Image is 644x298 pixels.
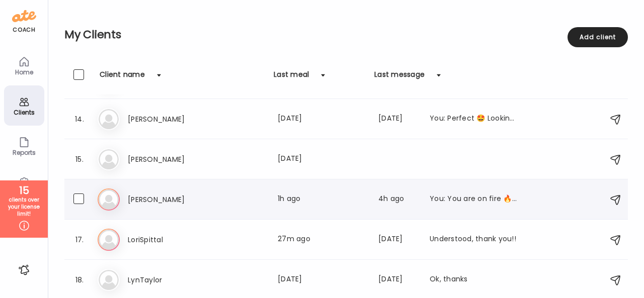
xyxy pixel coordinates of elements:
[73,274,86,286] div: 18.
[100,69,145,85] div: Client name
[12,8,36,24] img: ate
[128,274,216,286] h3: LynTaylor
[4,196,44,218] div: clients over your license limit!
[128,153,216,165] h3: [PERSON_NAME]
[6,109,42,116] div: Clients
[374,69,425,85] div: Last message
[13,26,35,34] div: coach
[278,193,366,206] div: 1h ago
[278,274,366,286] div: [DATE]
[6,149,42,156] div: Reports
[378,274,418,286] div: [DATE]
[73,113,86,125] div: 14.
[430,274,518,286] div: Ok, thanks
[378,234,418,246] div: [DATE]
[278,153,366,165] div: [DATE]
[6,69,42,75] div: Home
[430,113,518,125] div: You: Perfect 🤩 Looking forward to seeing you then. [DATE] is your In-Body scale, pics and measure...
[378,193,418,206] div: 4h ago
[568,27,628,47] div: Add client
[64,27,628,42] h2: My Clients
[430,193,518,206] div: You: You are on fire 🔥 🙌💰🧞‍♂️🪄
[73,234,86,246] div: 17.
[274,69,309,85] div: Last meal
[378,113,418,125] div: [DATE]
[278,234,366,246] div: 27m ago
[430,234,518,246] div: Understood, thank you!!
[128,113,216,125] h3: [PERSON_NAME]
[4,184,44,196] div: 15
[278,113,366,125] div: [DATE]
[128,234,216,246] h3: LoriSpittal
[128,193,216,206] h3: [PERSON_NAME]
[73,153,86,165] div: 15.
